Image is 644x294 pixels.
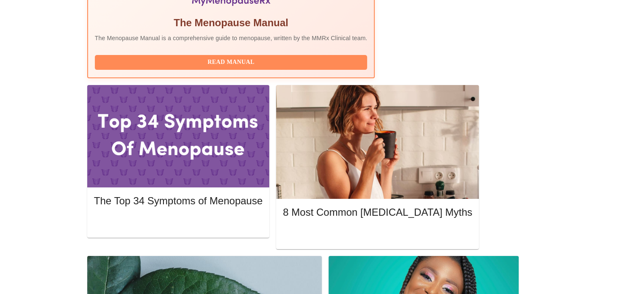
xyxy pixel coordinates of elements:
[95,58,370,65] a: Read Manual
[95,34,368,42] p: The Menopause Manual is a comprehensive guide to menopause, written by the MMRx Clinical team.
[103,57,359,68] span: Read Manual
[102,217,254,228] span: Read More
[291,229,464,240] span: Read More
[95,16,368,30] h5: The Menopause Manual
[283,227,472,242] button: Read More
[94,218,265,225] a: Read More
[283,230,474,237] a: Read More
[94,194,263,208] h5: The Top 34 Symptoms of Menopause
[95,55,368,70] button: Read Manual
[94,215,263,230] button: Read More
[283,206,472,219] h5: 8 Most Common [MEDICAL_DATA] Myths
